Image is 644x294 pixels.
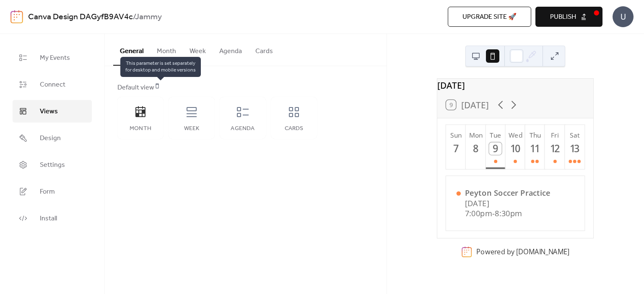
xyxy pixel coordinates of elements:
div: Thu [529,130,542,140]
span: Settings [40,160,65,170]
div: Powered by [476,247,569,256]
a: Form [13,180,92,203]
button: Wed10 [506,125,525,169]
a: Install [13,207,92,230]
span: Form [40,187,55,197]
div: Sat [568,130,582,140]
div: 10 [509,142,522,154]
div: Wed [509,130,522,140]
button: Cards [249,34,280,65]
button: Thu11 [525,125,545,169]
a: Views [13,100,92,123]
div: Week [177,125,206,132]
a: My Events [13,46,92,69]
div: [DATE] [465,198,551,208]
button: Month [150,34,183,65]
span: Connect [40,80,65,90]
a: Design [13,127,92,149]
button: Agenda [213,34,249,65]
span: Design [40,133,61,143]
span: This parameter is set separately for desktop and mobile versions [120,57,201,77]
div: [DATE] [437,79,593,92]
a: [DOMAIN_NAME] [516,247,569,256]
a: Settings [13,153,92,176]
div: Sun [449,130,463,140]
button: Fri12 [545,125,565,169]
a: Canva Design DAGyfB9AV4c [28,9,133,25]
span: Install [40,214,57,224]
div: 12 [549,142,561,154]
button: Sat13 [565,125,584,169]
span: - [492,208,495,219]
div: 13 [569,142,581,154]
div: Tue [489,130,502,140]
button: Mon8 [466,125,486,169]
button: Upgrade site 🚀 [448,7,531,27]
div: U [613,6,634,27]
span: Views [40,107,58,117]
a: Connect [13,73,92,96]
b: Jammy [135,9,162,25]
span: 8:30pm [495,208,522,219]
button: Sun7 [446,125,466,169]
div: 11 [529,142,541,154]
div: Mon [469,130,483,140]
div: 9 [489,142,501,154]
b: / [133,9,135,25]
div: Cards [279,125,309,132]
span: Upgrade site 🚀 [462,12,517,22]
div: Peyton Soccer Practice [465,187,551,198]
button: Tue9 [486,125,506,169]
img: logo [10,10,23,23]
span: Publish [550,12,576,22]
button: Week [183,34,213,65]
div: Fri [548,130,562,140]
button: Publish [535,7,602,27]
div: 7 [450,142,462,154]
div: Month [126,125,155,132]
span: My Events [40,53,70,63]
div: Agenda [228,125,257,132]
button: General [113,34,150,66]
div: 8 [470,142,482,154]
div: Default view [117,83,372,93]
span: 7:00pm [465,208,492,219]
